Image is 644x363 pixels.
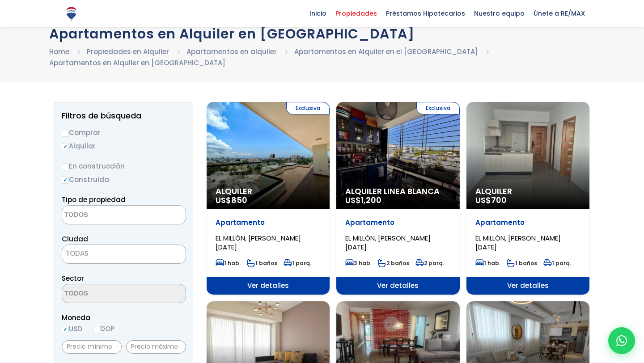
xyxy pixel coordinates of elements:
[475,187,580,196] span: Alquiler
[62,163,69,170] input: En construcción
[415,259,444,267] span: 2 parq.
[331,7,381,20] span: Propiedades
[216,233,301,252] span: EL MILLÓN, [PERSON_NAME][DATE]
[345,259,372,267] span: 3 hab.
[475,233,561,252] span: EL MILLÓN, [PERSON_NAME][DATE]
[216,218,321,227] p: Apartamento
[62,245,186,264] span: TODAS
[491,194,507,206] span: 700
[62,140,186,152] label: Alquilar
[62,323,82,334] label: USD
[66,249,89,258] span: TODAS
[62,274,84,283] span: Sector
[126,340,186,354] input: Precio máximo
[93,326,100,333] input: DOP
[345,187,450,196] span: Alquiler Linea Blanca
[336,102,459,295] a: Exclusiva Alquiler Linea Blanca US$1,200 Apartamento EL MILLÓN, [PERSON_NAME][DATE] 3 hab. 2 baño...
[381,7,470,20] span: Préstamos Hipotecarios
[62,247,186,260] span: TODAS
[62,174,186,185] label: Construida
[247,259,277,267] span: 1 baños
[216,194,247,206] span: US$
[62,111,186,120] h2: Filtros de búsqueda
[470,7,529,20] span: Nuestro equipo
[286,102,330,114] span: Exclusiva
[361,194,381,206] span: 1,200
[62,234,88,244] span: Ciudad
[231,194,247,206] span: 850
[507,259,537,267] span: 1 baños
[543,259,571,267] span: 1 parq.
[62,130,69,137] input: Comprar
[62,206,149,225] textarea: Search
[62,326,69,333] input: USD
[64,6,79,21] img: Logo de REMAX
[529,7,589,20] span: Únete a RE/MAX
[62,127,186,138] label: Comprar
[216,187,321,196] span: Alquiler
[49,26,595,42] h1: Apartamentos en Alquiler en [GEOGRAPHIC_DATA]
[466,277,589,295] span: Ver detalles
[207,277,330,295] span: Ver detalles
[416,102,460,114] span: Exclusiva
[49,57,225,68] li: Apartamentos en Alquiler en [GEOGRAPHIC_DATA]
[62,177,69,184] input: Construida
[378,259,409,267] span: 2 baños
[62,195,126,204] span: Tipo de propiedad
[345,233,431,252] span: EL MILLÓN, [PERSON_NAME][DATE]
[475,218,580,227] p: Apartamento
[62,284,149,304] textarea: Search
[284,259,311,267] span: 1 parq.
[475,259,500,267] span: 1 hab.
[62,340,122,354] input: Precio mínimo
[305,7,331,20] span: Inicio
[466,102,589,295] a: Alquiler US$700 Apartamento EL MILLÓN, [PERSON_NAME][DATE] 1 hab. 1 baños 1 parq. Ver detalles
[345,194,381,206] span: US$
[294,47,478,56] a: Apartamentos en Alquiler en el [GEOGRAPHIC_DATA]
[62,143,69,150] input: Alquilar
[87,47,169,56] a: Propiedades en Alquiler
[207,102,330,295] a: Exclusiva Alquiler US$850 Apartamento EL MILLÓN, [PERSON_NAME][DATE] 1 hab. 1 baños 1 parq. Ver d...
[93,323,114,334] label: DOP
[49,47,69,56] a: Home
[345,218,450,227] p: Apartamento
[62,160,186,172] label: En construcción
[475,194,507,206] span: US$
[186,47,277,56] a: Apartamentos en alquiler
[216,259,241,267] span: 1 hab.
[62,312,186,323] span: Moneda
[336,277,459,295] span: Ver detalles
